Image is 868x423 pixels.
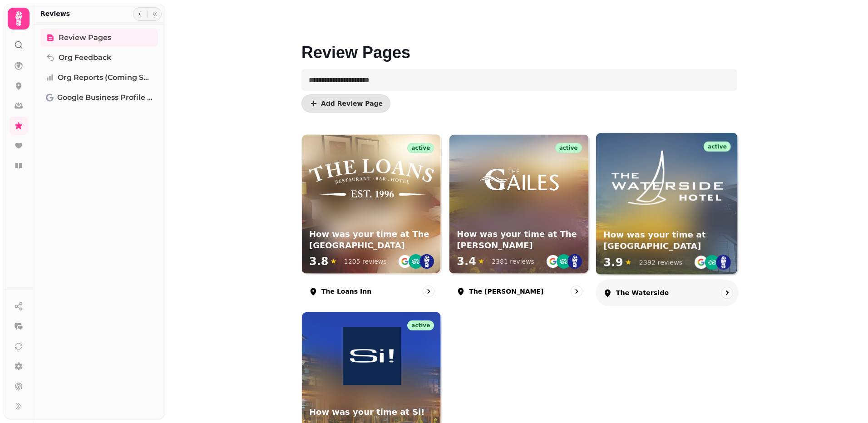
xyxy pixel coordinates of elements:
[409,254,423,269] img: ta-emblem@2x.png
[40,9,70,18] h2: Reviews
[407,320,434,330] div: active
[492,257,534,266] div: 2381 reviews
[407,143,434,153] div: active
[301,22,737,62] h1: Review Pages
[616,288,668,297] p: The Waterside
[59,32,111,43] span: Review Pages
[457,254,476,269] span: 3.4
[449,134,589,305] a: The GailesactiveHow was your time at The GailesHow was your time at The [PERSON_NAME]3.4★2381 rev...
[40,29,158,47] a: Review Pages
[419,254,434,269] img: st.png
[572,287,581,296] svg: go to
[309,159,434,197] img: How was your time at The Loans Inn
[625,257,631,268] span: ★
[321,287,371,296] p: The Loans Inn
[40,89,158,107] a: Google Business Profile (Beta)
[309,254,329,269] span: 3.8
[457,229,582,251] h3: How was your time at The [PERSON_NAME]
[424,287,433,296] svg: go to
[704,142,731,152] div: active
[321,100,383,107] span: Add Review Page
[478,256,484,267] span: ★
[301,134,442,305] a: The Loans InnactiveHow was your time at The Loans InnHow was your time at The [GEOGRAPHIC_DATA]3....
[58,72,153,83] span: Org Reports (coming soon)
[603,255,623,270] span: 3.9
[469,287,543,296] p: The [PERSON_NAME]
[343,327,401,385] img: How was your time at Si!
[603,148,730,207] img: How was your time at The Waterside
[398,254,412,269] img: go-emblem@2x.png
[57,92,153,103] span: Google Business Profile (Beta)
[694,255,709,270] img: go-emblem@2x.png
[555,143,582,153] div: active
[716,255,731,270] img: st.png
[705,255,720,270] img: ta-emblem@2x.png
[309,229,434,251] h3: How was your time at The [GEOGRAPHIC_DATA]
[40,69,158,87] a: Org Reports (coming soon)
[596,133,739,306] a: The WatersideactiveHow was your time at The WatersideHow was your time at [GEOGRAPHIC_DATA]3.9★23...
[478,149,560,207] img: How was your time at The Gailes
[59,52,111,63] span: Org Feedback
[301,94,390,113] button: Add Review Page
[40,49,158,67] a: Org Feedback
[330,256,337,267] span: ★
[557,254,571,269] img: ta-emblem@2x.png
[567,254,582,269] img: st.png
[603,229,731,252] h3: How was your time at [GEOGRAPHIC_DATA]
[344,257,387,266] div: 1205 reviews
[722,288,731,297] svg: go to
[546,254,560,269] img: go-emblem@2x.png
[309,407,434,418] h3: How was your time at Si!
[639,258,682,267] div: 2392 reviews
